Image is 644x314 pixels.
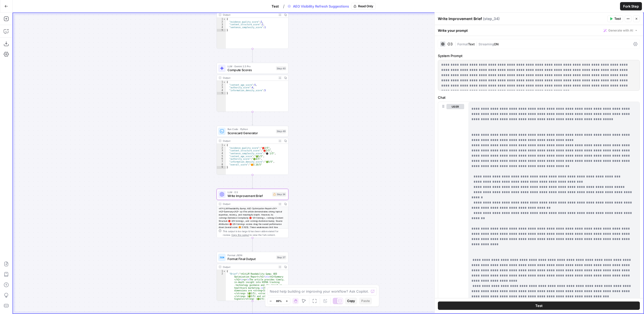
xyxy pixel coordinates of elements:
[283,3,285,9] span: /
[223,265,276,269] div: Output
[217,63,289,112] div: LLM · Gemini 2.5 ProCompute ScoresStep 40Output{ "content_age_score":5, "authority_score":4, "inf...
[435,25,643,36] div: Write your prompt
[228,127,274,131] span: Run Code · Python
[438,16,606,21] div: Write Improvement Brief
[217,92,226,95] div: 5
[252,112,253,125] g: Edge from step_40 to step_49
[358,4,373,9] span: Read Only
[438,95,640,100] label: Chat
[276,66,286,70] div: Step 40
[223,270,226,273] span: Toggle code folding, rows 1 through 3
[268,2,282,10] button: Test
[361,299,370,303] span: Paste
[217,189,289,238] div: LLM · O3Write Improvement BriefStep 34Output<h1>LLM Readability &amp; AEO Optimization Report</h1...
[223,202,276,206] div: Output
[457,42,468,46] span: Format
[228,194,271,198] span: Write Improvement Brief
[223,81,226,84] span: Toggle code folding, rows 1 through 5
[623,4,639,9] span: Fork Step
[217,26,226,29] div: 4
[217,152,226,155] div: 4
[217,147,226,150] div: 2
[276,129,286,133] div: Step 49
[607,15,623,22] button: Test
[217,84,226,87] div: 2
[252,238,253,251] g: Edge from step_34 to step_37
[602,27,640,34] button: Generate with AI
[468,42,475,46] span: Text
[479,42,494,46] span: Streaming
[217,163,226,166] div: 8
[286,3,376,10] div: AEO Visibility Refresh Suggestions
[483,16,500,21] span: ( step_34 )
[455,41,457,46] span: |
[217,18,226,21] div: 1
[347,299,355,303] span: Copy
[217,86,226,89] div: 3
[359,298,372,304] button: Paste
[217,166,226,169] div: 9
[535,303,543,308] span: Test
[228,254,274,257] span: Format JSON
[228,131,274,135] span: Scorecard Generator
[276,299,282,303] span: 89%
[620,2,642,10] button: Fork Step
[231,233,249,236] span: Copy the output
[447,42,453,46] div: O3
[345,298,357,304] button: Copy
[217,144,226,147] div: 1
[276,255,286,260] div: Step 37
[217,158,226,161] div: 6
[223,18,226,21] span: Toggle code folding, rows 1 through 5
[217,29,226,32] div: 5
[614,16,621,21] span: Test
[272,4,279,9] span: Test
[217,270,226,273] div: 1
[438,301,640,310] button: Test
[217,252,289,301] div: Format JSONFormat Final OutputStep 37Output{ "Brief":"<h1>LLM Readability &amp; AEO Optimization ...
[252,49,253,62] g: Edge from step_43 to step_40
[217,161,226,163] div: 7
[217,21,226,23] div: 2
[228,190,271,194] span: LLM · O3
[252,175,253,188] g: Edge from step_49 to step_34
[217,81,226,84] div: 1
[608,28,633,33] span: Generate with AI
[228,67,274,72] span: Compute Scores
[446,104,464,109] button: user
[494,42,499,46] span: ON
[272,192,286,197] div: Step 34
[217,89,226,92] div: 4
[223,13,276,16] div: Output
[223,76,276,79] div: Output
[223,139,276,143] div: Output
[228,257,274,261] span: Format Final Output
[223,229,286,237] div: This output is too large & has been abbreviated for review. to view the full content.
[217,126,289,175] div: Run Code · PythonScorecard GeneratorStep 49Output{ "evidence_quality_score":"🔴2/5", "content_stru...
[438,53,640,58] label: System Prompt
[475,41,479,46] span: |
[223,144,226,147] span: Toggle code folding, rows 1 through 9
[228,64,274,68] span: LLM · Gemini 2.5 Pro
[217,23,226,26] div: 3
[217,155,226,158] div: 5
[217,149,226,152] div: 3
